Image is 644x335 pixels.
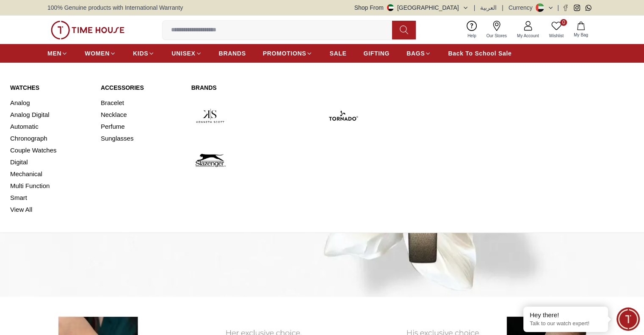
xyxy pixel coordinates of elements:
[562,5,569,11] a: Facebook
[448,46,511,61] a: Back To School Sale
[569,20,593,40] button: My Bag
[462,19,481,41] a: Help
[236,97,274,135] img: Lee Cooper
[133,46,155,61] a: KIDS
[406,46,431,61] a: BAGS
[616,307,640,331] div: Chat Widget
[544,19,569,41] a: 0Wishlist
[387,4,394,11] img: United Arab Emirates
[101,109,181,121] a: Necklace
[530,311,602,319] div: Hey there!
[324,97,362,135] img: Tornado
[219,46,246,61] a: BRANDS
[47,3,183,12] span: 100% Genuine products with International Warranty
[280,97,318,135] img: Quantum
[171,49,195,58] span: UNISEX
[263,49,307,58] span: PROMOTIONS
[483,33,510,39] span: Our Stores
[101,133,181,144] a: Sunglasses
[10,97,91,109] a: Analog
[502,3,503,12] span: |
[85,46,116,61] a: WOMEN
[10,133,91,144] a: Chronograph
[101,121,181,133] a: Perfume
[464,33,480,39] span: Help
[480,3,497,12] button: العربية
[570,32,591,38] span: My Bag
[47,49,61,58] span: MEN
[219,49,246,58] span: BRANDS
[10,109,91,121] a: Analog Digital
[585,5,591,11] a: Whatsapp
[10,180,91,192] a: Multi Function
[546,33,567,39] span: Wishlist
[509,3,536,12] div: Currency
[557,3,559,12] span: |
[171,46,202,61] a: UNISEX
[10,204,91,216] a: View All
[406,49,425,58] span: BAGS
[481,19,512,41] a: Our Stores
[10,83,91,92] a: Watches
[474,3,475,12] span: |
[574,5,580,11] a: Instagram
[10,168,91,180] a: Mechanical
[530,320,602,327] p: Talk to our watch expert!
[363,49,390,58] span: GIFTING
[448,49,511,58] span: Back To School Sale
[191,83,362,92] a: Brands
[191,97,229,135] img: Kenneth Scott
[133,49,148,58] span: KIDS
[47,46,68,61] a: MEN
[10,121,91,133] a: Automatic
[329,46,346,61] a: SALE
[560,19,567,26] span: 0
[101,97,181,109] a: Bracelet
[363,46,390,61] a: GIFTING
[10,156,91,168] a: Digital
[263,46,313,61] a: PROMOTIONS
[10,144,91,156] a: Couple Watches
[101,83,181,92] a: Accessories
[51,21,124,39] img: ...
[191,141,229,179] img: Slazenger
[85,49,110,58] span: WOMEN
[10,192,91,204] a: Smart
[354,3,469,12] button: Shop From[GEOGRAPHIC_DATA]
[514,33,542,39] span: My Account
[329,49,346,58] span: SALE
